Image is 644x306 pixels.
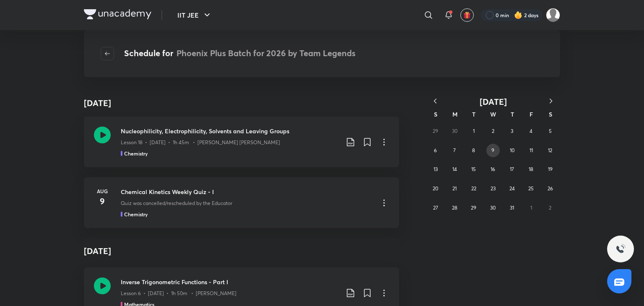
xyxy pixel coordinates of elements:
[444,96,542,107] button: [DATE]
[486,163,500,176] button: July 16, 2025
[480,96,507,107] span: [DATE]
[546,8,560,22] img: Shreyas Bhanu
[548,166,553,172] abbr: July 19, 2025
[121,127,339,135] h3: Nucleophilicity, Electrophilicity, Solvents and Leaving Groups
[463,11,471,19] img: avatar
[549,128,552,134] abbr: July 5, 2025
[505,182,519,195] button: July 24, 2025
[471,205,476,211] abbr: July 29, 2025
[486,182,500,195] button: July 23, 2025
[491,147,494,153] abbr: July 9, 2025
[543,182,557,195] button: July 26, 2025
[505,144,519,157] button: July 10, 2025
[548,147,552,153] abbr: July 12, 2025
[529,166,533,172] abbr: July 18, 2025
[471,185,476,192] abbr: July 22, 2025
[492,128,494,134] abbr: July 2, 2025
[505,124,519,138] button: July 3, 2025
[486,201,500,215] button: July 30, 2025
[486,144,500,157] button: July 9, 2025
[471,166,476,172] abbr: July 15, 2025
[490,205,496,211] abbr: July 30, 2025
[511,110,514,118] abbr: Thursday
[448,144,461,157] button: July 7, 2025
[448,182,461,195] button: July 21, 2025
[525,124,538,138] button: July 4, 2025
[467,182,480,195] button: July 22, 2025
[530,147,533,153] abbr: July 11, 2025
[505,163,519,176] button: July 17, 2025
[433,205,438,211] abbr: July 27, 2025
[511,128,513,134] abbr: July 3, 2025
[548,185,553,192] abbr: July 26, 2025
[472,147,475,153] abbr: July 8, 2025
[84,238,399,264] h4: [DATE]
[121,200,232,207] p: Quiz was cancelled/rescheduled by the Educator
[525,182,538,195] button: July 25, 2025
[491,166,495,172] abbr: July 16, 2025
[84,9,151,19] img: Company Logo
[453,147,456,153] abbr: July 7, 2025
[460,8,474,22] button: avatar
[490,110,496,118] abbr: Wednesday
[434,166,438,172] abbr: July 13, 2025
[121,139,280,146] p: Lesson 18 • [DATE] • 1h 45m • [PERSON_NAME] [PERSON_NAME]
[543,124,557,138] button: July 5, 2025
[514,11,522,19] img: streak
[448,201,461,215] button: July 28, 2025
[510,166,514,172] abbr: July 17, 2025
[84,9,151,21] a: Company Logo
[525,163,538,176] button: July 18, 2025
[84,97,111,109] h4: [DATE]
[177,47,356,59] span: Phoenix Plus Batch for 2026 by Team Legends
[84,117,399,167] a: Nucleophilicity, Electrophilicity, Solvents and Leaving GroupsLesson 18 • [DATE] • 1h 45m • [PERS...
[94,187,111,195] h6: Aug
[121,290,236,297] p: Lesson 6 • [DATE] • 1h 50m • [PERSON_NAME]
[510,205,514,211] abbr: July 31, 2025
[615,244,626,254] img: ttu
[452,185,457,192] abbr: July 21, 2025
[510,147,514,153] abbr: July 10, 2025
[543,144,557,157] button: July 12, 2025
[452,110,457,118] abbr: Monday
[124,210,148,218] h5: Chemistry
[467,201,480,215] button: July 29, 2025
[429,163,442,176] button: July 13, 2025
[467,144,480,157] button: July 8, 2025
[434,147,437,153] abbr: July 6, 2025
[121,187,372,196] h3: Chemical Kinetics Weekly Quiz - I
[505,201,519,215] button: July 31, 2025
[84,177,399,228] a: Aug9Chemical Kinetics Weekly Quiz - IQuiz was cancelled/rescheduled by the EducatorChemistry
[472,110,475,118] abbr: Tuesday
[94,195,111,207] h4: 9
[121,277,339,286] h3: Inverse Trigonometric Functions - Part I
[491,185,496,192] abbr: July 23, 2025
[530,110,533,118] abbr: Friday
[429,144,442,157] button: July 6, 2025
[528,185,534,192] abbr: July 25, 2025
[124,150,148,157] h5: Chemistry
[452,205,457,211] abbr: July 28, 2025
[543,163,557,176] button: July 19, 2025
[429,182,442,195] button: July 20, 2025
[434,110,437,118] abbr: Sunday
[486,124,500,138] button: July 2, 2025
[448,163,461,176] button: July 14, 2025
[124,47,356,60] h4: Schedule for
[530,128,532,134] abbr: July 4, 2025
[509,185,515,192] abbr: July 24, 2025
[452,166,457,172] abbr: July 14, 2025
[172,7,217,23] button: IIT JEE
[525,144,538,157] button: July 11, 2025
[433,185,438,192] abbr: July 20, 2025
[429,201,442,215] button: July 27, 2025
[467,163,480,176] button: July 15, 2025
[467,124,480,138] button: July 1, 2025
[549,110,552,118] abbr: Saturday
[473,128,475,134] abbr: July 1, 2025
